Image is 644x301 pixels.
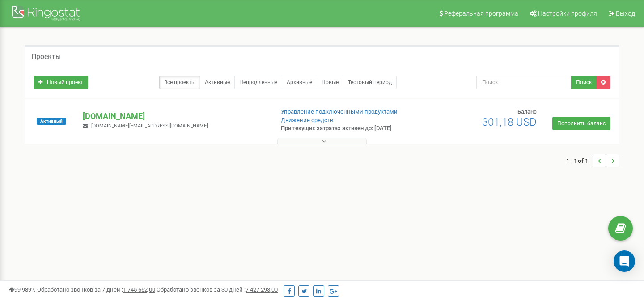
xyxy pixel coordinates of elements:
span: Баланс [517,108,537,115]
a: Непродленные [234,76,282,89]
u: 1 745 662,00 [123,286,155,293]
span: Обработано звонков за 30 дней : [157,286,278,293]
span: Обработано звонков за 7 дней : [37,286,155,293]
span: [DOMAIN_NAME][EMAIL_ADDRESS][DOMAIN_NAME] [91,123,208,129]
a: Новые [317,76,343,89]
nav: ... [566,145,619,176]
h5: Проекты [31,53,61,61]
button: Поиск [571,76,597,89]
u: 7 427 293,00 [246,286,278,293]
div: Open Intercom Messenger [614,250,635,272]
a: Активные [200,76,235,89]
a: Движение средств [281,117,333,123]
p: При текущих затратах активен до: [DATE] [281,124,415,133]
a: Новый проект [34,76,88,89]
a: Тестовый период [343,76,397,89]
input: Поиск [476,76,572,89]
span: 1 - 1 of 1 [566,154,593,167]
span: 99,989% [9,286,36,293]
span: Реферальная программа [444,10,518,17]
a: Управление подключенными продуктами [281,108,398,115]
a: Все проекты [159,76,200,89]
span: Активный [37,118,66,125]
a: Пополнить баланс [552,117,610,130]
span: 301,18 USD [482,116,537,128]
span: Настройки профиля [538,10,597,17]
span: Выход [616,10,635,17]
p: [DOMAIN_NAME] [83,110,266,122]
a: Архивные [282,76,317,89]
